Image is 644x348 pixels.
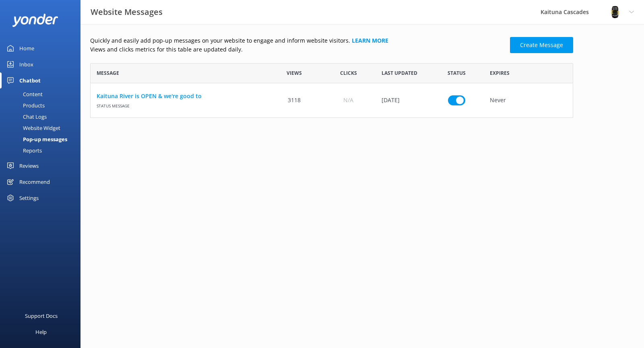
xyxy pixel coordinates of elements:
[376,83,429,117] div: 02 Sep 2025
[19,56,33,72] div: Inbox
[609,6,621,18] img: 802-1755650174.png
[5,111,47,122] div: Chat Logs
[19,40,34,56] div: Home
[19,190,39,206] div: Settings
[382,69,417,77] span: Last updated
[490,69,510,77] span: Expires
[19,174,50,190] div: Recommend
[5,100,45,111] div: Products
[90,45,505,54] p: Views and clicks metrics for this table are updated daily.
[484,83,573,117] div: Never
[5,145,42,156] div: Reports
[5,111,80,122] a: Chat Logs
[90,36,505,45] p: Quickly and easily add pop-up messages on your website to engage and inform website visitors.
[510,37,573,53] a: Create Message
[90,83,573,117] div: grid
[340,69,357,77] span: Clicks
[19,72,41,89] div: Chatbot
[5,89,43,100] div: Content
[90,83,573,117] div: row
[5,100,80,111] a: Products
[5,134,80,145] a: Pop-up messages
[267,83,321,117] div: 3118
[97,101,261,109] span: Status message
[25,308,58,324] div: Support Docs
[5,89,80,100] a: Content
[19,158,39,174] div: Reviews
[448,69,466,77] span: Status
[91,6,163,19] h3: Website Messages
[5,145,80,156] a: Reports
[5,122,60,134] div: Website Widget
[12,14,58,27] img: yonder-white-logo.png
[97,92,261,101] a: Kaituna River is OPEN & we're good to
[352,37,388,44] a: Learn more
[5,134,67,145] div: Pop-up messages
[35,324,47,340] div: Help
[287,69,302,77] span: Views
[343,96,353,105] span: N/A
[5,122,80,134] a: Website Widget
[97,69,119,77] span: Message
